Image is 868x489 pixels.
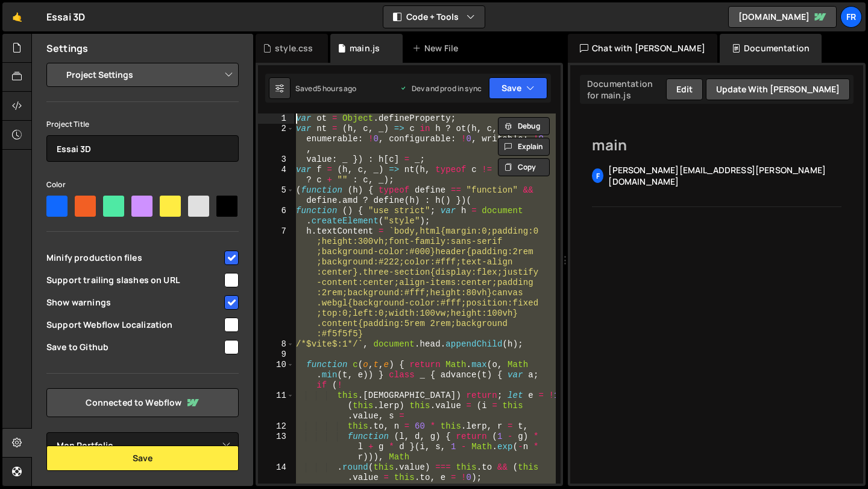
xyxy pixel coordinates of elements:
[258,462,294,483] div: 14
[383,6,485,28] button: Code + Tools
[258,206,294,226] div: 6
[2,2,32,31] a: 🤙
[400,83,482,94] div: Dev and prod in sync
[46,274,222,286] span: Support trailing slashes on URL
[258,421,294,432] div: 12
[275,42,313,54] div: style.css
[46,319,222,331] span: Support Webflow Localization
[258,113,294,124] div: 1
[596,171,600,181] span: f
[46,42,88,55] h2: Settings
[46,341,222,353] span: Save to Github
[498,117,550,135] button: Debug
[317,83,357,94] div: 5 hours ago
[583,78,666,101] div: Documentation for main.js
[728,6,837,28] a: [DOMAIN_NAME]
[706,78,850,100] button: Update with [PERSON_NAME]
[412,42,463,54] div: New File
[258,360,294,391] div: 10
[295,83,357,94] div: Saved
[258,226,294,339] div: 7
[258,432,294,462] div: 13
[258,124,294,155] div: 2
[498,158,550,176] button: Copy
[258,155,294,165] div: 3
[46,446,239,471] button: Save
[720,34,822,63] div: Documentation
[46,135,239,162] input: Project name
[489,77,547,99] button: Save
[258,339,294,350] div: 8
[46,388,239,417] a: Connected to Webflow
[258,391,294,421] div: 11
[498,138,550,156] button: Explain
[46,252,222,264] span: Minify production files
[568,34,717,63] div: Chat with [PERSON_NAME]
[258,350,294,360] div: 9
[608,164,826,187] span: [PERSON_NAME][EMAIL_ADDRESS][PERSON_NAME][DOMAIN_NAME]
[46,179,66,191] label: Color
[258,165,294,185] div: 4
[666,78,703,100] button: Edit
[592,135,841,155] h2: main
[46,10,85,24] div: Essai 3D
[840,6,862,28] a: Fr
[350,42,380,54] div: main.js
[46,118,89,130] label: Project Title
[258,185,294,206] div: 5
[46,296,222,308] span: Show warnings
